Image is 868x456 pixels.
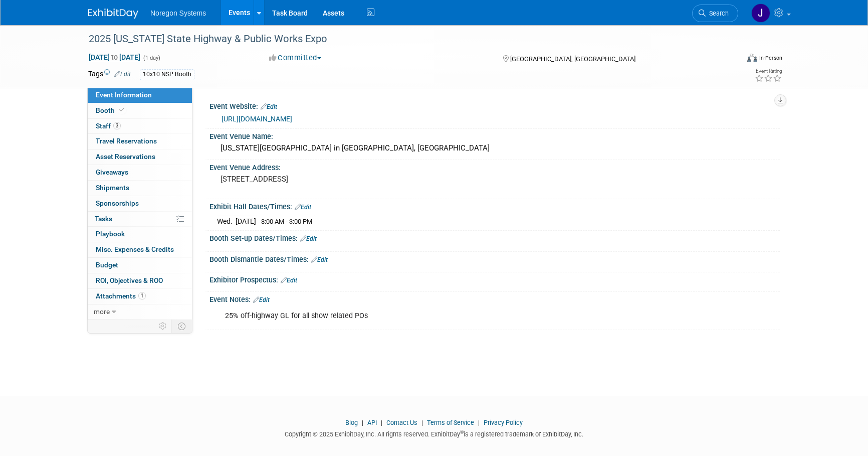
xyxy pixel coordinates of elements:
[142,55,160,61] span: (1 day)
[138,292,146,299] span: 1
[236,216,256,227] td: [DATE]
[88,305,192,320] a: more
[221,175,436,184] pre: [STREET_ADDRESS]
[88,289,192,304] a: Attachments1
[95,215,112,223] span: Tasks
[209,252,780,265] div: Booth Dismantle Dates/Times:
[96,184,129,192] span: Shipments
[88,149,192,165] a: Asset Reservations
[96,199,139,207] span: Sponsorships
[300,235,317,242] a: Edit
[217,216,236,227] td: Wed.
[222,115,292,123] a: [URL][DOMAIN_NAME]
[209,272,780,285] div: Exhibitor Prospectus:
[172,320,192,333] td: Toggle Event Tabs
[88,69,131,80] td: Tags
[85,30,723,48] div: 2025 [US_STATE] State Highway & Public Works Expo
[150,9,206,17] span: Noregon Systems
[281,277,297,284] a: Edit
[96,230,125,238] span: Playbook
[311,256,328,263] a: Edit
[96,292,146,300] span: Attachments
[419,419,425,426] span: |
[706,10,729,17] span: Search
[427,419,474,426] a: Terms of Service
[209,99,780,112] div: Event Website:
[96,122,121,130] span: Staff
[88,103,192,118] a: Booth
[88,196,192,211] a: Sponsorships
[261,218,312,225] span: 8:00 AM - 3:00 PM
[209,160,780,173] div: Event Venue Address:
[96,261,118,269] span: Budget
[94,308,110,316] span: more
[345,419,358,426] a: Blog
[759,54,782,62] div: In-Person
[110,53,119,61] span: to
[88,212,192,227] a: Tasks
[88,181,192,196] a: Shipments
[96,153,155,161] span: Asset Reservations
[253,296,270,303] a: Edit
[295,204,311,211] a: Edit
[476,419,482,426] span: |
[88,258,192,273] a: Budget
[266,53,325,63] button: Committed
[209,129,780,141] div: Event Venue Name:
[113,122,121,129] span: 3
[114,71,131,78] a: Edit
[209,199,780,212] div: Exhibit Hall Dates/Times:
[140,69,194,80] div: 10x10 NSP Booth
[88,242,192,257] a: Misc. Expenses & Credits
[88,88,192,103] a: Event Information
[96,91,152,99] span: Event Information
[747,54,757,62] img: Format-Inperson.png
[510,55,635,63] span: [GEOGRAPHIC_DATA], [GEOGRAPHIC_DATA]
[460,429,464,435] sup: ®
[755,69,782,74] div: Event Rating
[359,419,366,426] span: |
[209,292,780,305] div: Event Notes:
[88,119,192,134] a: Staff3
[88,53,141,62] span: [DATE] [DATE]
[367,419,377,426] a: API
[88,165,192,180] a: Giveaways
[484,419,523,426] a: Privacy Policy
[217,140,772,156] div: [US_STATE][GEOGRAPHIC_DATA] in [GEOGRAPHIC_DATA], [GEOGRAPHIC_DATA]
[261,103,277,110] a: Edit
[218,306,670,326] div: 25% off-highway GL for all show related POs
[119,107,124,113] i: Booth reservation complete
[679,52,782,67] div: Event Format
[96,168,128,176] span: Giveaways
[692,5,738,22] a: Search
[154,320,172,333] td: Personalize Event Tab Strip
[209,231,780,244] div: Booth Set-up Dates/Times:
[96,106,126,114] span: Booth
[378,419,385,426] span: |
[88,227,192,242] a: Playbook
[751,4,770,23] img: Johana Gil
[88,273,192,288] a: ROI, Objectives & ROO
[88,134,192,149] a: Travel Reservations
[88,9,138,19] img: ExhibitDay
[96,276,163,284] span: ROI, Objectives & ROO
[386,419,417,426] a: Contact Us
[96,245,174,253] span: Misc. Expenses & Credits
[96,137,157,145] span: Travel Reservations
